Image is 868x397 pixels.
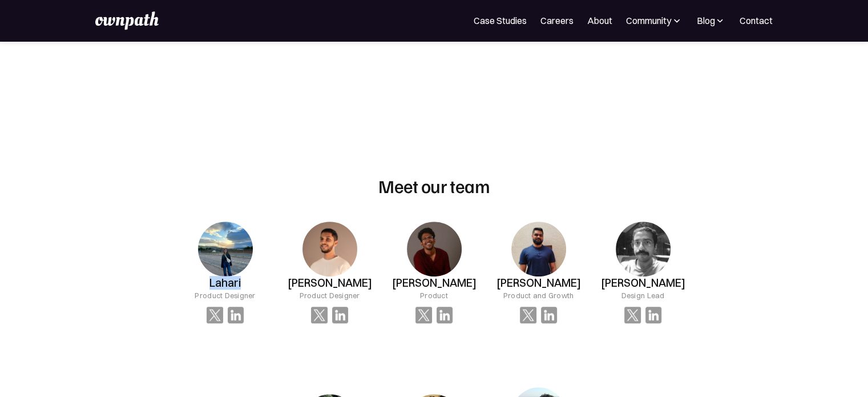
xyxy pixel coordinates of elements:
[621,290,665,301] div: Design Lead
[420,290,448,301] div: Product
[378,175,490,197] h2: Meet our team
[587,14,612,27] a: About
[503,290,574,301] div: Product and Growth
[740,14,773,27] a: Contact
[392,276,477,290] h3: [PERSON_NAME]
[496,276,581,290] h3: [PERSON_NAME]
[626,14,683,27] div: Community
[474,14,527,27] a: Case Studies
[288,276,372,290] h3: [PERSON_NAME]
[195,290,255,301] div: Product Designer
[601,276,685,290] h3: [PERSON_NAME]
[696,14,726,27] div: Blog
[299,290,360,301] div: Product Designer
[540,14,574,27] a: Careers
[209,276,241,290] h3: Lahari
[626,14,671,27] div: Community
[696,14,714,27] div: Blog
